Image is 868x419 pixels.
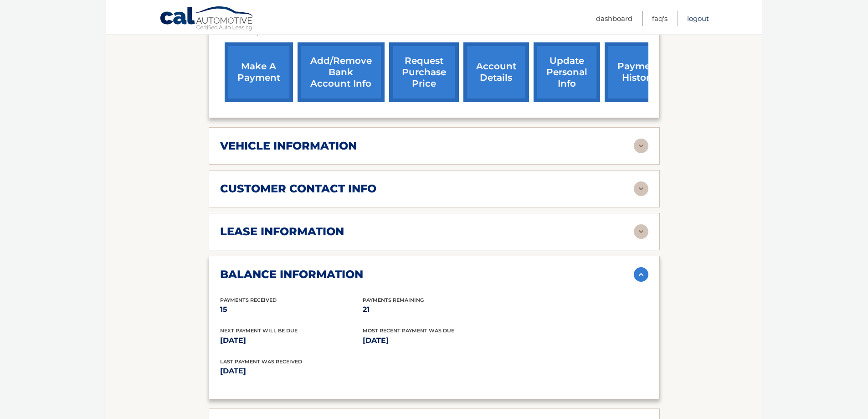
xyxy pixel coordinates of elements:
[363,297,424,303] span: Payments Remaining
[634,224,648,239] img: accordion-rest.svg
[389,42,459,102] a: request purchase price
[652,11,668,26] a: FAQ's
[634,267,648,282] img: accordion-active.svg
[220,297,277,303] span: Payments Received
[225,42,293,102] a: make a payment
[220,139,357,153] h2: vehicle information
[363,334,505,347] p: [DATE]
[634,181,648,196] img: accordion-rest.svg
[220,268,363,281] h2: balance information
[605,42,673,102] a: payment history
[363,327,454,334] span: Most Recent Payment Was Due
[687,11,709,26] a: Logout
[634,139,648,153] img: accordion-rest.svg
[220,334,363,347] p: [DATE]
[298,42,385,102] a: Add/Remove bank account info
[596,11,632,26] a: Dashboard
[220,225,344,238] h2: lease information
[220,327,298,334] span: Next Payment will be due
[220,182,376,196] h2: customer contact info
[534,42,600,102] a: update personal info
[363,303,505,316] p: 21
[220,303,363,316] p: 15
[159,6,255,32] a: Cal Automotive
[463,42,529,102] a: account details
[220,365,434,378] p: [DATE]
[220,358,302,365] span: Last Payment was received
